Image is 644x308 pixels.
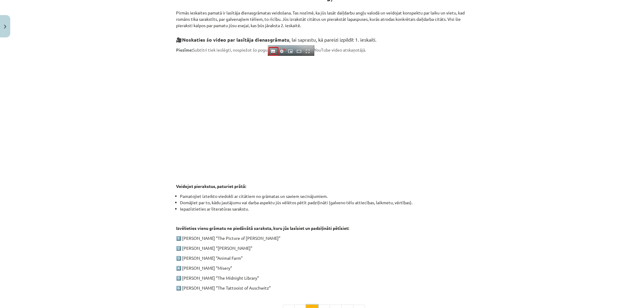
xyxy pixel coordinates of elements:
img: icon-close-lesson-0947bae3869378f0d4975bcd49f059093ad1ed9edebbc8119c70593378902aed.svg [4,25,6,29]
p: 3️⃣ [PERSON_NAME] “Animal Farm” [176,255,468,261]
li: Domājiet par to, kādu jautājumu vai darba aspektu jūs vēlētos pētīt padziļināti (galveno tēlu att... [180,199,468,206]
p: 5️⃣ [PERSON_NAME] “The Midnight Library” [176,275,468,281]
p: 4️⃣ [PERSON_NAME] “Misery” [176,265,468,271]
strong: Piezīme: [176,47,193,52]
p: 2️⃣ [PERSON_NAME] “[PERSON_NAME]” [176,245,468,251]
h3: 🎥 , lai saprastu, kā pareizi izpildīt 1. ieskaiti. [176,32,468,43]
li: Pamatojiet izteikto viedokli ar citātiem no grāmatas un saviem secinājumiem. [180,193,468,199]
strong: Veidojot pierakstus, paturiet prātā: [176,183,246,189]
p: Pirmās ieskaites pamatā ir lasītāja dienasgrāmatas veidošana. Tas nozīmē, ka jūs lasāt daiļdarbu ... [176,3,468,29]
li: Iepazīstieties ar literatūras sarakstu. [180,206,468,212]
p: 6️⃣ [PERSON_NAME] “The Tattooist of Auschwitz” [176,285,468,291]
strong: Noskaties šo video par lasītāja dienasgrāmatu [182,37,290,43]
span: Subtitri tiek ieslēgti, nospiežot šo pogu YouTube video atskaņotājā. [176,47,366,52]
p: 1️⃣ [PERSON_NAME] “The Picture of [PERSON_NAME]” [176,235,468,241]
strong: Izvēlieties vienu grāmatu no piedāvātā saraksta, kuru jūs lasīsiet un padziļināti pētīsiet: [176,225,349,231]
